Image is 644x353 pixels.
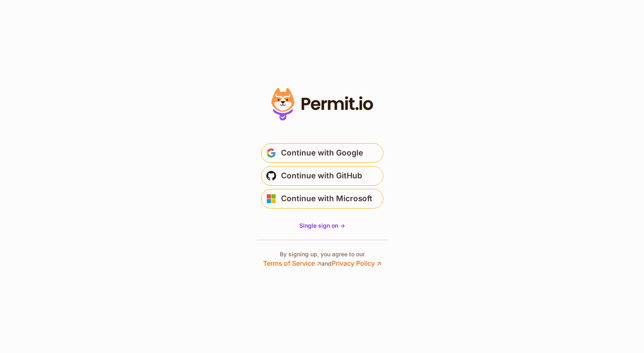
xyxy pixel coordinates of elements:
a: Terms of Service ↗ [263,259,321,267]
button: Continue with Microsoft [261,189,383,209]
p: By signing up, you agree to our and [263,250,381,268]
button: Continue with GitHub [261,166,383,186]
span: Single sign on -> [299,222,345,229]
button: Continue with Google [261,143,383,163]
span: Continue with GitHub [281,169,362,182]
span: Continue with Microsoft [281,192,372,205]
a: Privacy Policy ↗ [332,259,381,267]
a: Single sign on -> [299,222,345,230]
span: Continue with Google [281,147,363,160]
